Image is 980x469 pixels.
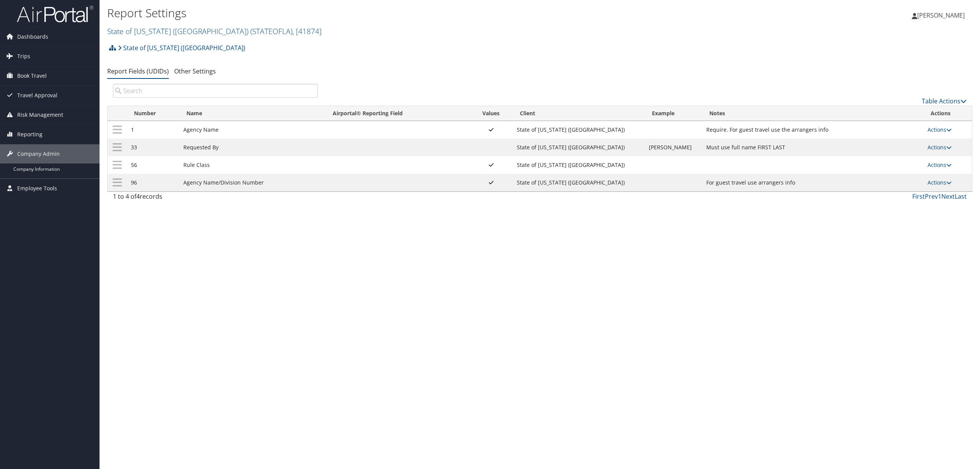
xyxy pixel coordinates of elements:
td: State of [US_STATE] ([GEOGRAPHIC_DATA]) [513,139,645,156]
td: State of [US_STATE] ([GEOGRAPHIC_DATA]) [513,174,645,191]
a: Actions [928,161,952,168]
a: State of [US_STATE] ([GEOGRAPHIC_DATA]) [107,26,322,36]
th: Name [180,106,326,121]
td: 96 [127,174,180,191]
td: Rule Class [180,156,326,174]
td: State of [US_STATE] ([GEOGRAPHIC_DATA]) [513,156,645,174]
th: Values [469,106,513,121]
th: Client [513,106,645,121]
td: 56 [127,156,180,174]
a: Actions [928,179,952,186]
td: State of [US_STATE] ([GEOGRAPHIC_DATA]) [513,121,645,139]
a: Actions [928,144,952,151]
a: Other Settings [174,67,216,75]
span: Reporting [17,125,42,144]
input: Search [113,84,318,98]
div: 1 to 4 of records [113,192,318,205]
th: : activate to sort column descending [108,106,127,121]
a: State of [US_STATE] ([GEOGRAPHIC_DATA]) [118,40,245,56]
td: Agency Name [180,121,326,139]
span: Trips [17,47,30,66]
span: 4 [136,192,140,201]
span: [PERSON_NAME] [917,11,965,20]
td: Agency Name/Division Number [180,174,326,191]
th: Actions [924,106,972,121]
span: Dashboards [17,27,48,46]
a: Table Actions [922,97,967,105]
td: Require. For guest travel use the arrangers info [702,121,924,139]
span: Travel Approval [17,86,57,105]
span: Company Admin [17,144,60,163]
td: 33 [127,139,180,156]
span: Risk Management [17,105,63,124]
a: Next [941,192,955,201]
a: First [912,192,925,201]
td: 1 [127,121,180,139]
a: 1 [938,192,941,201]
th: Number [127,106,180,121]
span: ( STATEOFLA ) [250,26,292,36]
span: Employee Tools [17,179,57,198]
a: [PERSON_NAME] [912,4,972,27]
td: Must use full name FIRST LAST [702,139,924,156]
th: Notes [702,106,924,121]
img: airportal-logo.png [17,5,93,23]
th: Example [645,106,702,121]
a: Report Fields (UDIDs) [107,67,169,75]
a: Actions [928,126,952,133]
h1: Report Settings [107,5,684,21]
a: Prev [925,192,938,201]
span: , [ 41874 ] [292,26,322,36]
td: Requested By [180,139,326,156]
th: Airportal&reg; Reporting Field [326,106,469,121]
td: [PERSON_NAME] [645,139,702,156]
span: Book Travel [17,66,47,85]
a: Last [955,192,967,201]
td: For guest travel use arrangers info [702,174,924,191]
